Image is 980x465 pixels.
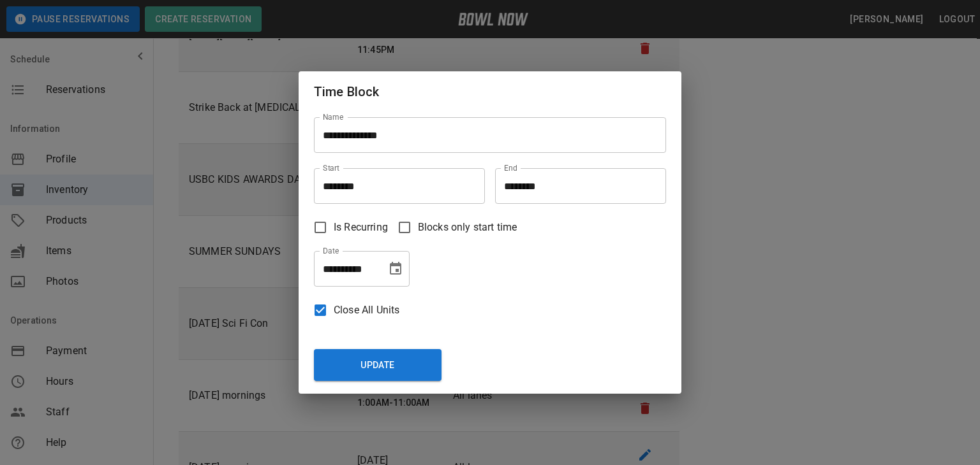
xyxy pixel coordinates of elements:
[323,162,339,173] label: Start
[314,349,442,381] button: Update
[383,256,408,282] button: Choose date, selected date is May 24, 2026
[495,168,657,204] input: Choose time, selected time is 11:45 PM
[314,168,476,204] input: Choose time, selected time is 12:15 AM
[334,220,388,235] span: Is Recurring
[418,220,517,235] span: Blocks only start time
[299,71,681,112] h2: Time Block
[334,303,399,318] span: Close All Units
[504,162,517,173] label: End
